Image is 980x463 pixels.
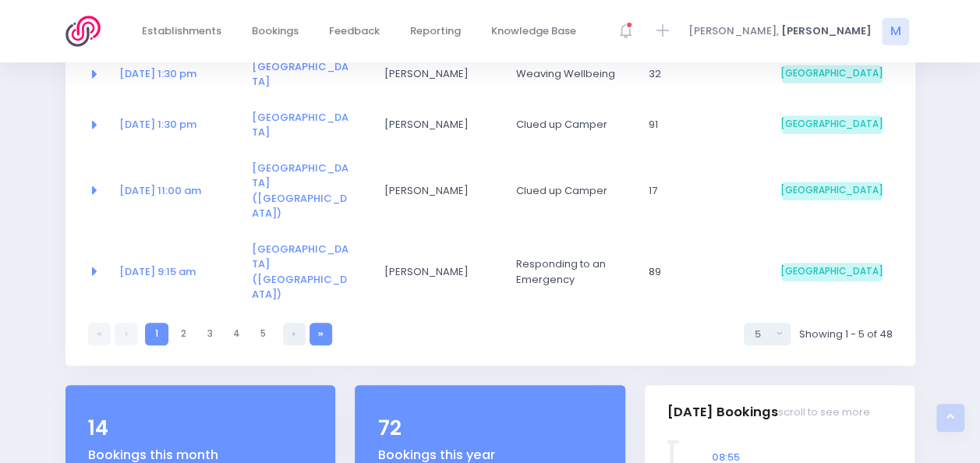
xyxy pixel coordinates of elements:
td: <a href="https://app.stjis.org.nz/establishments/203230" class="font-weight-bold">St Joseph's Sch... [242,150,374,231]
span: Knowledge Base [491,23,576,39]
td: Donna Barratt [373,231,506,313]
td: <a href="https://app.stjis.org.nz/bookings/522988" class="font-weight-bold">04 Feb at 1:30 pm</a> [109,49,242,100]
span: Showing 1 - 5 of 48 [798,327,892,342]
td: <a href="https://app.stjis.org.nz/establishments/205121" class="font-weight-bold">St Andrew's Sch... [242,231,374,313]
span: 17 [649,183,750,199]
small: scroll to see more [778,406,870,419]
span: Establishments [142,23,221,39]
a: [GEOGRAPHIC_DATA] [252,59,348,90]
a: [DATE] 1:30 pm [119,117,196,132]
a: Next [283,323,306,345]
a: 2 [172,323,195,345]
a: 1 [145,323,168,345]
img: Logo [65,16,110,47]
span: Clued up Camper [516,183,617,199]
td: 17 [639,150,771,231]
a: Establishments [129,16,235,47]
td: <a href="https://app.stjis.org.nz/bookings/523037" class="font-weight-bold">18 Feb at 9:15 am</a> [109,231,242,313]
div: 5 [754,327,771,342]
h3: [DATE] Bookings [667,390,870,434]
span: [GEOGRAPHIC_DATA] [781,263,883,281]
span: Reporting [410,23,461,39]
td: <a href="https://app.stjis.org.nz/establishments/204274" class="font-weight-bold">Glenavy School</a> [242,49,374,100]
td: Claire McCarthy [373,150,506,231]
a: Last [310,323,332,345]
a: Feedback [317,16,393,47]
a: [DATE] 9:15 am [119,264,196,279]
button: Select page size [744,323,791,345]
td: Responding to an Emergency [506,231,639,313]
td: South Island [771,150,893,231]
span: M [882,18,909,45]
a: [GEOGRAPHIC_DATA] ([GEOGRAPHIC_DATA]) [252,242,348,302]
a: First [88,323,111,345]
div: 72 [377,413,602,444]
a: 4 [225,323,248,345]
td: <a href="https://app.stjis.org.nz/bookings/523006" class="font-weight-bold">13 Feb at 11:00 am</a> [109,150,242,231]
span: Responding to an Emergency [516,256,617,287]
a: 5 [252,323,274,345]
span: [PERSON_NAME] [384,183,485,199]
a: Bookings [239,16,312,47]
td: <a href="https://app.stjis.org.nz/bookings/523013" class="font-weight-bold">10 Feb at 1:30 pm</a> [109,100,242,150]
td: Clued up Camper [506,100,639,150]
td: 91 [639,100,771,150]
span: [GEOGRAPHIC_DATA] [781,115,883,134]
a: 3 [199,323,221,345]
a: Knowledge Base [479,16,589,47]
span: 32 [649,66,750,82]
td: South Island [771,49,893,100]
td: Kate Mansfield [373,49,506,100]
td: 32 [639,49,771,100]
span: [PERSON_NAME] [384,66,485,82]
span: [PERSON_NAME], [688,23,779,39]
span: [GEOGRAPHIC_DATA] [781,182,883,200]
a: [GEOGRAPHIC_DATA] ([GEOGRAPHIC_DATA]) [252,161,348,221]
a: [DATE] 1:30 pm [119,66,196,81]
span: 89 [649,264,750,280]
span: Clued up Camper [516,117,617,133]
td: <a href="https://app.stjis.org.nz/establishments/203265" class="font-weight-bold">Gleniti School</a> [242,100,374,150]
span: Weaving Wellbeing [516,66,617,82]
a: Previous [115,323,137,345]
a: Reporting [398,16,474,47]
td: Clued up Camper [506,150,639,231]
span: Feedback [329,23,380,39]
span: 91 [649,117,750,133]
td: 89 [639,231,771,313]
span: [PERSON_NAME] [384,117,485,133]
div: 14 [88,413,313,444]
span: [PERSON_NAME] [781,23,872,39]
a: [DATE] 11:00 am [119,183,201,198]
span: [GEOGRAPHIC_DATA] [781,65,883,83]
td: South Island [771,231,893,313]
td: South Island [771,100,893,150]
td: Weaving Wellbeing [506,49,639,100]
span: [PERSON_NAME] [384,264,485,280]
span: Bookings [252,23,299,39]
td: Kate Hunter [373,100,506,150]
a: [GEOGRAPHIC_DATA] [252,110,348,140]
